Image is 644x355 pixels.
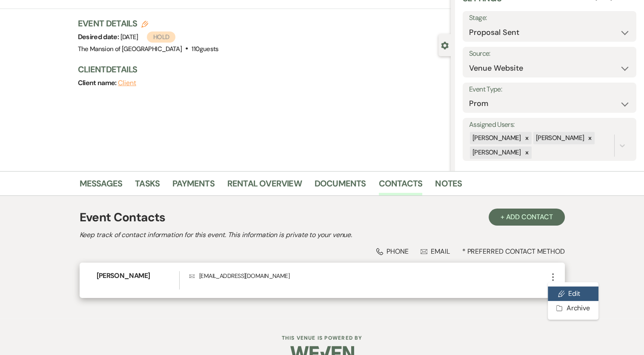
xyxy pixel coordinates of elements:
div: [PERSON_NAME] [470,146,522,159]
h1: Event Contacts [80,209,166,226]
span: [DATE] [120,33,176,41]
div: Phone [376,247,409,256]
a: Notes [435,177,462,195]
h3: Event Details [78,17,219,29]
span: The Mansion of [GEOGRAPHIC_DATA] [78,45,182,53]
button: + Add Contact [489,209,565,226]
button: Client [118,80,136,86]
a: Messages [80,177,123,195]
button: Close lead details [441,41,449,49]
div: [PERSON_NAME] [470,132,522,144]
span: Client name: [78,78,118,87]
a: Payments [172,177,215,195]
h3: Client Details [78,63,443,75]
button: Archive [548,301,598,315]
a: Documents [315,177,366,195]
p: [EMAIL_ADDRESS][DOMAIN_NAME] [189,271,547,281]
div: Email [421,247,450,256]
span: Desired date: [78,32,120,41]
div: [PERSON_NAME] [533,132,586,144]
h6: [PERSON_NAME] [97,271,180,281]
h2: Keep track of contact information for this event. This information is private to your venue. [80,230,565,240]
label: Stage: [469,12,630,24]
a: Tasks [135,177,160,195]
div: * Preferred Contact Method [80,247,565,256]
a: Rental Overview [227,177,302,195]
label: Assigned Users: [469,119,630,131]
span: 110 guests [192,45,218,53]
button: Edit [548,286,598,301]
a: Contacts [379,177,423,195]
label: Source: [469,48,630,60]
span: Hold [147,31,175,43]
label: Event Type: [469,83,630,96]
